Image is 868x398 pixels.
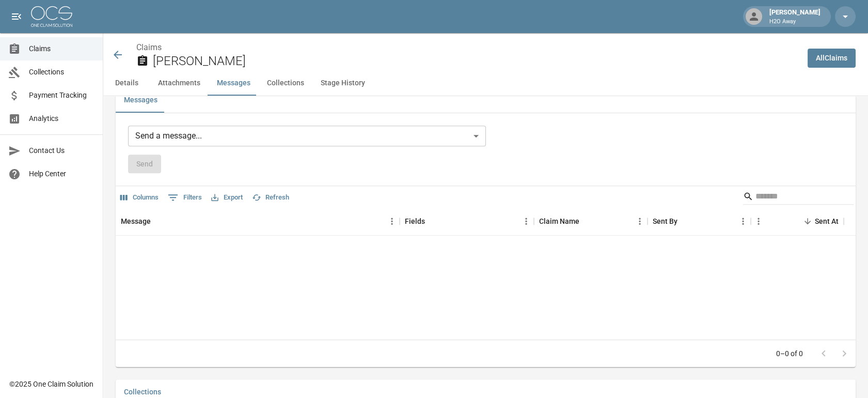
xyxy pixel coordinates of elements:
[29,67,94,78] span: Collections
[103,71,150,96] button: Details
[539,207,579,236] div: Claim Name
[400,207,534,236] div: Fields
[9,379,93,389] div: © 2025 One Claim Solution
[29,145,94,156] span: Contact Us
[677,214,692,228] button: Sort
[815,207,839,236] div: Sent At
[136,41,799,54] nav: breadcrumb
[150,71,209,96] button: Attachments
[153,54,799,69] h2: [PERSON_NAME]
[312,71,373,96] button: Stage History
[121,207,151,236] div: Message
[116,88,856,113] div: related-list tabs
[29,43,94,54] span: Claims
[751,213,766,229] button: Menu
[751,207,844,236] div: Sent At
[29,113,94,124] span: Analytics
[151,214,165,228] button: Sort
[765,7,825,26] div: [PERSON_NAME]
[632,213,648,229] button: Menu
[6,6,27,27] button: open drawer
[136,42,162,52] a: Claims
[165,189,204,206] button: Show filters
[29,169,94,179] span: Help Center
[808,49,856,68] a: AllClaims
[249,190,292,206] button: Refresh
[579,214,594,228] button: Sort
[116,207,400,236] div: Message
[518,213,534,229] button: Menu
[31,6,72,27] img: ocs-logo-white-transparent.png
[425,214,439,228] button: Sort
[116,88,166,113] button: Messages
[769,18,820,26] p: H2O Away
[103,71,868,96] div: anchor tabs
[209,71,259,96] button: Messages
[405,207,425,236] div: Fields
[29,90,94,101] span: Payment Tracking
[648,207,751,236] div: Sent By
[209,190,245,206] button: Export
[800,214,815,228] button: Sort
[743,188,854,207] div: Search
[735,213,751,229] button: Menu
[534,207,648,236] div: Claim Name
[259,71,312,96] button: Collections
[118,190,161,206] button: Select columns
[776,348,803,359] p: 0–0 of 0
[384,213,400,229] button: Menu
[653,207,677,236] div: Sent By
[128,126,486,146] div: Send a message...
